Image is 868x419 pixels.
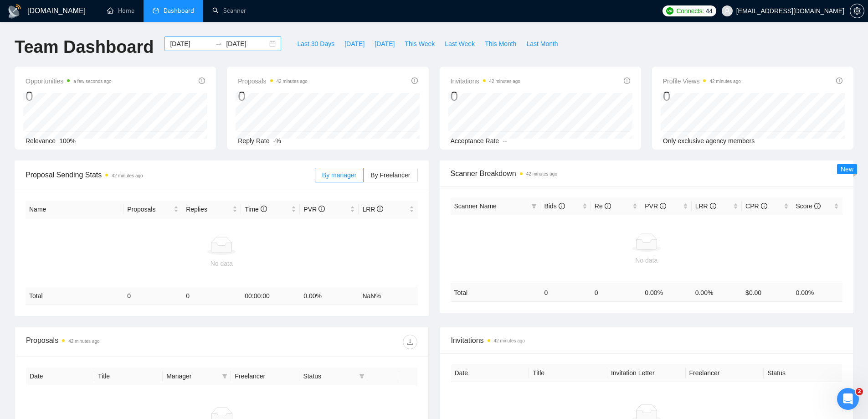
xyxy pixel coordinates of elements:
[238,76,308,87] span: Proposals
[451,168,843,179] span: Scanner Breakdown
[745,202,767,210] span: CPR
[107,7,134,15] a: homeHome
[836,78,842,84] span: info-circle
[559,203,565,209] span: info-circle
[850,7,864,15] a: setting
[164,7,194,15] span: Dashboard
[403,338,417,346] span: download
[339,36,370,51] button: [DATE]
[300,287,359,305] td: 0.00 %
[199,78,205,84] span: info-circle
[26,76,112,87] span: Opportunities
[303,371,355,381] span: Status
[485,39,516,49] span: This Month
[26,201,123,218] th: Name
[451,364,529,382] th: Date
[796,202,821,210] span: Score
[591,284,641,301] td: 0
[318,206,325,212] span: info-circle
[29,259,414,269] div: No data
[850,4,864,18] button: setting
[400,36,440,51] button: This Week
[68,339,99,344] time: 42 minutes ago
[357,369,366,383] span: filter
[663,76,741,87] span: Profile Views
[445,39,475,49] span: Last Week
[451,88,520,105] div: 0
[359,287,417,305] td: NaN %
[850,7,864,15] span: setting
[451,137,499,145] span: Acceptance Rate
[153,7,159,14] span: dashboard
[451,76,520,87] span: Invitations
[222,373,227,379] span: filter
[370,36,400,51] button: [DATE]
[73,79,111,84] time: a few seconds ago
[724,8,730,14] span: user
[226,39,267,49] input: End date
[695,202,716,210] span: LRR
[710,203,716,209] span: info-circle
[403,335,417,349] button: download
[676,6,704,16] span: Connects:
[186,204,231,214] span: Replies
[245,206,267,213] span: Time
[241,287,300,305] td: 00:00:00
[273,137,281,145] span: -%
[686,364,764,382] th: Freelancer
[692,284,742,301] td: 0.00 %
[26,88,112,105] div: 0
[666,7,673,15] img: upwork-logo.png
[841,166,853,173] span: New
[531,203,537,209] span: filter
[660,203,666,209] span: info-circle
[292,36,339,51] button: Last 30 Days
[526,39,558,49] span: Last Month
[170,39,211,49] input: Start date
[544,202,565,210] span: Bids
[297,39,334,49] span: Last 30 Days
[220,369,229,383] span: filter
[344,39,365,49] span: [DATE]
[377,206,383,212] span: info-circle
[494,338,525,343] time: 42 minutes ago
[503,137,507,145] span: --
[529,364,607,382] th: Title
[123,201,182,218] th: Proposals
[526,171,557,176] time: 42 minutes ago
[405,39,435,49] span: This Week
[26,367,94,385] th: Date
[663,88,741,105] div: 0
[26,169,315,181] span: Proposal Sending Stats
[359,373,365,379] span: filter
[480,36,521,51] button: This Month
[26,137,56,145] span: Relevance
[709,79,740,84] time: 42 minutes ago
[706,6,713,16] span: 44
[231,367,299,385] th: Freelancer
[454,255,839,265] div: No data
[127,204,172,214] span: Proposals
[261,206,267,212] span: info-circle
[440,36,480,51] button: Last Week
[182,287,241,305] td: 0
[607,364,686,382] th: Invitation Letter
[163,367,231,385] th: Manager
[123,287,182,305] td: 0
[375,39,395,49] span: [DATE]
[761,203,767,209] span: info-circle
[182,201,241,218] th: Replies
[624,78,630,84] span: info-circle
[451,284,541,301] td: Total
[59,137,76,145] span: 100%
[362,206,383,213] span: LRR
[15,36,154,58] h1: Team Dashboard
[663,137,755,145] span: Only exclusive agency members
[7,4,22,19] img: logo
[370,171,410,179] span: By Freelancer
[26,287,123,305] td: Total
[411,78,418,84] span: info-circle
[212,7,246,15] a: searchScanner
[166,371,218,381] span: Manager
[238,88,308,105] div: 0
